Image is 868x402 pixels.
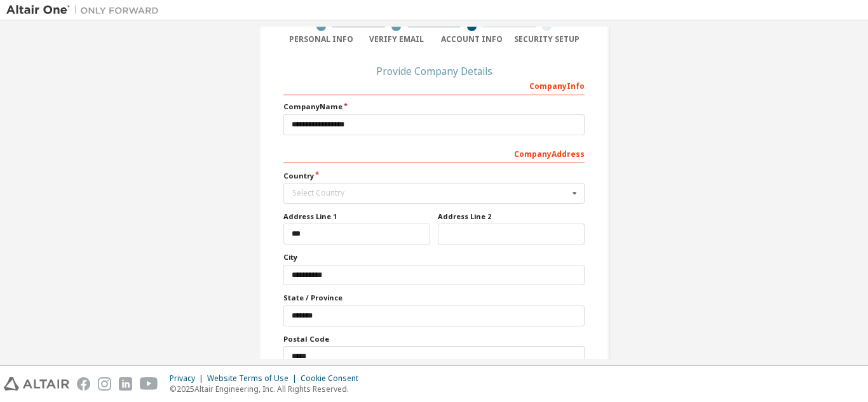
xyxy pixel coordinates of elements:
div: Privacy [170,373,207,384]
img: altair_logo.svg [4,377,69,391]
div: Cookie Consent [301,373,366,384]
div: Select Country [292,189,569,197]
div: Company Info [283,75,585,95]
p: © 2025 Altair Engineering, Inc. All Rights Reserved. [170,384,366,394]
div: Provide Company Details [283,67,585,75]
img: Altair One [6,4,165,17]
div: Website Terms of Use [207,373,301,384]
label: City [283,252,585,262]
div: Company Address [283,143,585,163]
div: Security Setup [510,34,585,44]
label: Address Line 1 [283,211,430,222]
div: Personal Info [283,34,359,44]
label: Country [283,171,585,181]
img: linkedin.svg [119,377,132,391]
div: Verify Email [359,34,435,44]
label: State / Province [283,293,585,303]
label: Company Name [283,102,585,112]
label: Address Line 2 [438,211,585,222]
img: youtube.svg [140,377,158,391]
div: Account Info [434,34,510,44]
img: facebook.svg [77,377,90,391]
img: instagram.svg [98,377,111,391]
label: Postal Code [283,334,585,344]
